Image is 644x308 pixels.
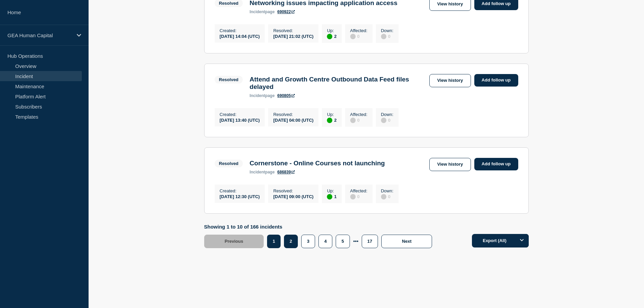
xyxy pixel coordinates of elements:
[249,160,385,167] h3: Cornerstone - Online Courses not launching
[220,117,260,123] div: [DATE] 13:40 (UTC)
[350,118,356,123] div: disabled
[350,193,367,199] div: 0
[220,193,260,199] div: [DATE] 12:30 (UTC)
[273,193,313,199] div: [DATE] 09:00 (UTC)
[350,194,356,199] div: disabled
[249,93,265,98] span: incident
[429,74,471,87] a: View history
[350,34,356,39] div: disabled
[249,9,265,14] span: incident
[327,112,336,117] p: Up :
[350,117,367,123] div: 0
[327,188,336,193] p: Up :
[327,118,332,123] div: up
[515,234,529,247] button: Options
[402,239,411,244] span: Next
[327,193,336,199] div: 1
[284,235,298,248] button: 2
[381,235,432,248] button: Next
[474,158,518,170] a: Add follow up
[472,234,529,247] button: Export (All)
[249,93,275,98] p: page
[273,117,313,123] div: [DATE] 04:00 (UTC)
[273,28,313,33] p: Resolved :
[301,235,315,248] button: 3
[204,235,264,248] button: Previous
[381,117,393,123] div: 0
[318,235,332,248] button: 4
[267,235,280,248] button: 1
[249,76,426,91] h3: Attend and Growth Centre Outbound Data Feed files delayed
[474,74,518,87] a: Add follow up
[336,235,350,248] button: 5
[273,188,313,193] p: Resolved :
[277,170,295,174] a: 686839
[327,33,336,39] div: 2
[277,9,295,14] a: 690922
[249,9,275,14] p: page
[273,33,313,39] div: [DATE] 21:02 (UTC)
[225,239,243,244] span: Previous
[327,28,336,33] p: Up :
[350,33,367,39] div: 0
[381,193,393,199] div: 0
[215,76,243,84] span: Resolved
[429,158,471,171] a: View history
[381,28,393,33] p: Down :
[220,188,260,193] p: Created :
[277,93,295,98] a: 690805
[350,112,367,117] p: Affected :
[350,28,367,33] p: Affected :
[204,224,436,230] p: Showing 1 to 10 of 166 incidents
[215,160,243,167] span: Resolved
[381,188,393,193] p: Down :
[327,117,336,123] div: 2
[381,33,393,39] div: 0
[7,32,72,38] p: GEA Human Capital
[381,112,393,117] p: Down :
[381,194,386,199] div: disabled
[350,188,367,193] p: Affected :
[327,34,332,39] div: up
[220,33,260,39] div: [DATE] 14:04 (UTC)
[220,28,260,33] p: Created :
[381,34,386,39] div: disabled
[362,235,378,248] button: 17
[249,170,265,174] span: incident
[220,112,260,117] p: Created :
[327,194,332,199] div: up
[273,112,313,117] p: Resolved :
[249,170,275,174] p: page
[381,118,386,123] div: disabled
